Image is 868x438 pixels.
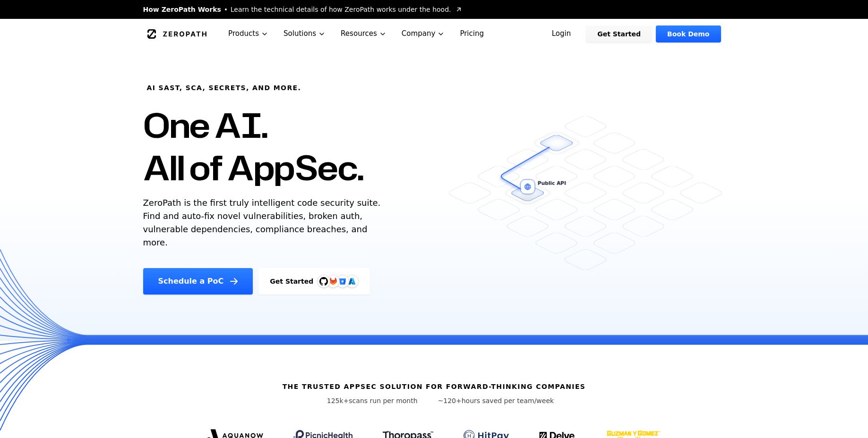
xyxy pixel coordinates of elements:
img: GitLab [324,272,343,291]
button: Resources [333,19,394,49]
p: scans run per month [314,396,430,405]
svg: Bitbucket [337,276,348,286]
h6: AI SAST, SCA, Secrets, and more. [147,83,301,93]
nav: Global [132,19,737,49]
a: How ZeroPath WorksLearn the technical details of how ZeroPath works under the hood. [143,5,463,14]
span: 125k+ [327,397,349,404]
a: Book Demo [656,25,721,42]
img: GitHub [319,277,328,286]
a: Schedule a PoC [143,268,253,295]
h1: One AI. All of AppSec. [143,104,364,189]
span: Learn the technical details of how ZeroPath works under the hood. [231,5,451,14]
button: Solutions [276,19,333,49]
img: Azure [348,278,356,285]
a: Pricing [452,19,491,49]
span: ~120+ [438,397,462,404]
p: hours saved per team/week [438,396,554,405]
h6: The Trusted AppSec solution for forward-thinking companies [283,382,586,391]
p: ZeroPath is the first truly intelligent code security suite. Find and auto-fix novel vulnerabilit... [143,196,385,249]
button: Products [221,19,276,49]
a: Login [541,25,583,42]
button: Company [394,19,453,49]
span: How ZeroPath Works [143,5,221,14]
a: Get StartedGitHubGitLabAzure [258,268,370,295]
a: Get Started [586,25,652,42]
